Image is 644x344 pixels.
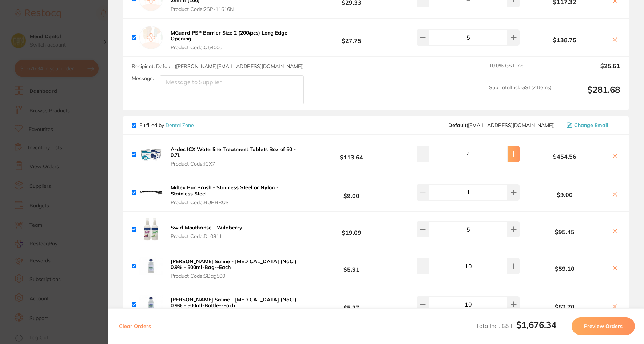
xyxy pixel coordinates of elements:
output: $25.61 [557,63,620,79]
span: 10.0 % GST Incl. [489,63,552,79]
img: empty.jpg [139,26,163,49]
button: Preview Orders [572,317,635,335]
b: $1,676.34 [516,319,556,330]
img: N2NxZDQ3OQ [139,293,163,316]
button: Swirl Mouthrinse - Wildberry Product Code:DL0811 [168,224,245,240]
b: $113.64 [303,147,400,161]
span: Product Code: O54000 [171,44,301,50]
span: Product Code: DL0811 [171,233,242,239]
b: [PERSON_NAME] Saline - [MEDICAL_DATA] (NaCl) 0.9% - 500ml-Bottle--Each [171,296,297,309]
output: $281.68 [557,84,620,104]
span: Change Email [574,122,608,128]
b: $59.10 [522,265,607,272]
img: b3c3NXM0NQ [139,142,163,166]
span: hello@dentalzone.com.au [448,122,555,128]
b: $5.91 [303,259,400,273]
button: MGuard PSP Barrier Size 2 (200/pcs) Long Edge Opening Product Code:O54000 [168,29,303,51]
button: Clear Orders [117,317,153,335]
label: Message: [132,75,154,82]
b: Miltex Bur Brush - Stainless Steel or Nylon - Stainless Steel [171,184,278,197]
span: Product Code: SBag500 [171,273,301,279]
b: $52.70 [522,304,607,310]
span: Total Incl. GST [476,322,556,329]
span: Product Code: ICX7 [171,161,301,167]
b: $9.00 [522,191,607,198]
b: [PERSON_NAME] Saline - [MEDICAL_DATA] (NaCl) 0.9% - 500ml-Bag--Each [171,258,297,270]
b: $95.45 [522,229,607,235]
b: $454.56 [522,153,607,160]
img: emk0djAycg [139,218,163,241]
span: Product Code: BURBRUS [171,199,301,205]
button: Change Email [564,122,620,128]
a: Dental Zone [166,122,194,128]
b: Default [448,122,466,128]
img: dm16NnlucA [139,254,163,278]
button: Miltex Bur Brush - Stainless Steel or Nylon - Stainless Steel Product Code:BURBRUS [168,184,303,205]
b: MGuard PSP Barrier Size 2 (200/pcs) Long Edge Opening [171,29,287,42]
span: Recipient: Default ( [PERSON_NAME][EMAIL_ADDRESS][DOMAIN_NAME] ) [132,63,304,70]
span: Product Code: 2SP-11616N [171,6,301,12]
b: $138.75 [522,37,607,43]
b: $5.27 [303,298,400,311]
button: [PERSON_NAME] Saline - [MEDICAL_DATA] (NaCl) 0.9% - 500ml-Bag--Each Product Code:SBag500 [168,258,303,279]
b: $27.75 [303,31,400,44]
b: $19.09 [303,222,400,236]
b: $9.00 [303,186,400,199]
b: Swirl Mouthrinse - Wildberry [171,224,242,231]
button: A-dec ICX Waterline Treatment Tablets Box of 50 - 0.7L Product Code:ICX7 [168,146,303,167]
span: Sub Total Incl. GST ( 2 Items) [489,84,552,104]
p: Fulfilled by [139,122,194,128]
b: A-dec ICX Waterline Treatment Tablets Box of 50 - 0.7L [171,146,296,158]
button: [PERSON_NAME] Saline - [MEDICAL_DATA] (NaCl) 0.9% - 500ml-Bottle--Each Product Code:SBot500 [168,296,303,317]
img: em5raGtidg [139,181,163,204]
